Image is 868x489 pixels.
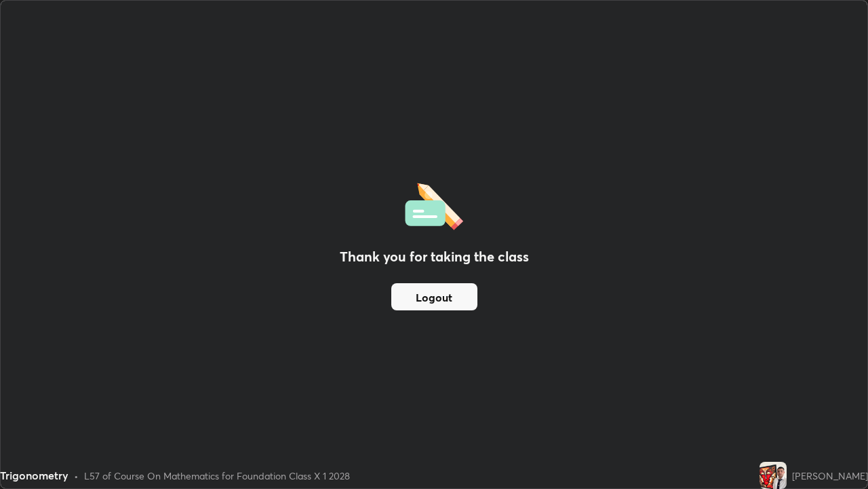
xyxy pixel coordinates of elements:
div: L57 of Course On Mathematics for Foundation Class X 1 2028 [84,469,350,483]
img: cc9ebfea3f184d89b2d8a8ac9c918a72.jpg [759,462,787,489]
div: • [74,469,79,483]
h2: Thank you for taking the class [340,247,529,267]
button: Logout [391,283,477,310]
img: offlineFeedback.1438e8b3.svg [405,179,463,230]
div: [PERSON_NAME] [792,469,868,483]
